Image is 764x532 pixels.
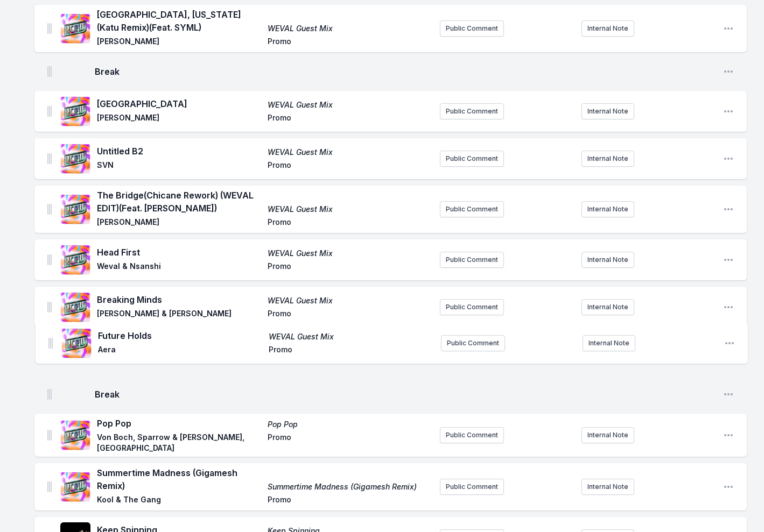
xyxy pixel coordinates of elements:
[97,189,261,215] span: The Bridge(Chicane Rework) (WEVAL EDIT) (Feat. [PERSON_NAME])
[268,295,432,306] span: WEVAL Guest Mix
[97,246,261,259] span: Head First
[60,144,90,174] img: WEVAL Guest Mix
[440,20,504,37] button: Public Comment
[268,217,432,230] span: Promo
[440,479,504,495] button: Public Comment
[268,419,432,430] span: Pop Pop
[723,481,734,492] button: Open playlist item options
[440,252,504,268] button: Public Comment
[268,147,432,158] span: WEVAL Guest Mix
[95,65,714,78] span: Break
[97,293,261,306] span: Breaking Minds
[97,432,261,453] span: Von Boch, Sparrow & [PERSON_NAME], [GEOGRAPHIC_DATA]
[268,248,432,259] span: WEVAL Guest Mix
[268,112,432,125] span: Promo
[581,479,634,495] button: Internal Note
[60,13,90,44] img: WEVAL Guest Mix
[268,100,432,110] span: WEVAL Guest Mix
[97,217,261,230] span: [PERSON_NAME]
[268,432,432,453] span: Promo
[97,417,261,430] span: Pop Pop
[723,204,734,215] button: Open playlist item options
[723,153,734,164] button: Open playlist item options
[723,106,734,117] button: Open playlist item options
[723,302,734,313] button: Open playlist item options
[440,299,504,315] button: Public Comment
[97,112,261,125] span: [PERSON_NAME]
[723,389,734,400] button: Open playlist item options
[268,36,432,49] span: Promo
[97,308,261,321] span: [PERSON_NAME] & [PERSON_NAME]
[581,201,634,217] button: Internal Note
[581,252,634,268] button: Internal Note
[60,245,90,275] img: WEVAL Guest Mix
[97,466,261,492] span: Summertime Madness (Gigamesh Remix)
[97,494,261,507] span: Kool & The Gang
[268,481,432,492] span: Summertime Madness (Gigamesh Remix)
[581,103,634,119] button: Internal Note
[60,472,90,502] img: Summertime Madness (Gigamesh Remix)
[97,145,261,158] span: Untitled B2
[268,261,432,274] span: Promo
[581,299,634,315] button: Internal Note
[97,261,261,274] span: Weval & Nsanshi
[268,23,432,34] span: WEVAL Guest Mix
[581,20,634,37] button: Internal Note
[723,66,734,77] button: Open playlist item options
[723,254,734,265] button: Open playlist item options
[440,103,504,119] button: Public Comment
[97,8,261,34] span: [GEOGRAPHIC_DATA], [US_STATE] (Katu Remix) (Feat. SYML)
[60,194,90,224] img: WEVAL Guest Mix
[268,160,432,173] span: Promo
[268,494,432,507] span: Promo
[60,420,90,450] img: Pop Pop
[440,151,504,167] button: Public Comment
[440,201,504,217] button: Public Comment
[440,427,504,443] button: Public Comment
[723,23,734,34] button: Open playlist item options
[97,160,261,173] span: SVN
[581,151,634,167] button: Internal Note
[581,427,634,443] button: Internal Note
[95,388,714,401] span: Break
[97,36,261,49] span: [PERSON_NAME]
[97,97,261,110] span: [GEOGRAPHIC_DATA]
[60,292,90,322] img: WEVAL Guest Mix
[60,96,90,126] img: WEVAL Guest Mix
[268,308,432,321] span: Promo
[723,430,734,441] button: Open playlist item options
[268,204,432,215] span: WEVAL Guest Mix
